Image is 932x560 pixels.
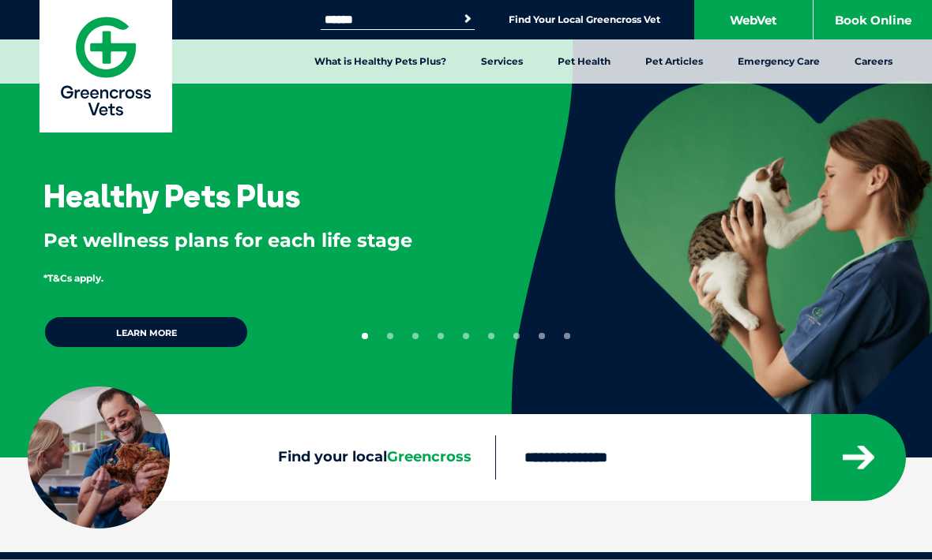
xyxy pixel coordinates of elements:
[43,315,249,349] a: Learn more
[412,333,419,339] button: 3 of 9
[464,39,540,84] a: Services
[460,11,475,27] button: Search
[43,272,103,284] span: *T&Cs apply.
[628,39,720,84] a: Pet Articles
[387,333,393,339] button: 2 of 9
[43,227,460,254] p: Pet wellness plans for each life stage
[564,333,570,339] button: 9 of 9
[539,333,545,339] button: 8 of 9
[438,333,444,339] button: 4 of 9
[43,180,300,211] h3: Healthy Pets Plus
[297,39,464,84] a: What is Healthy Pets Plus?
[488,333,494,339] button: 6 of 9
[540,39,628,84] a: Pet Health
[463,333,469,339] button: 5 of 9
[28,449,495,466] label: Find your local
[513,333,520,339] button: 7 of 9
[720,39,837,84] a: Emergency Care
[509,13,660,26] a: Find Your Local Greencross Vet
[387,448,472,465] span: Greencross
[362,333,368,339] button: 1 of 9
[837,39,910,84] a: Careers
